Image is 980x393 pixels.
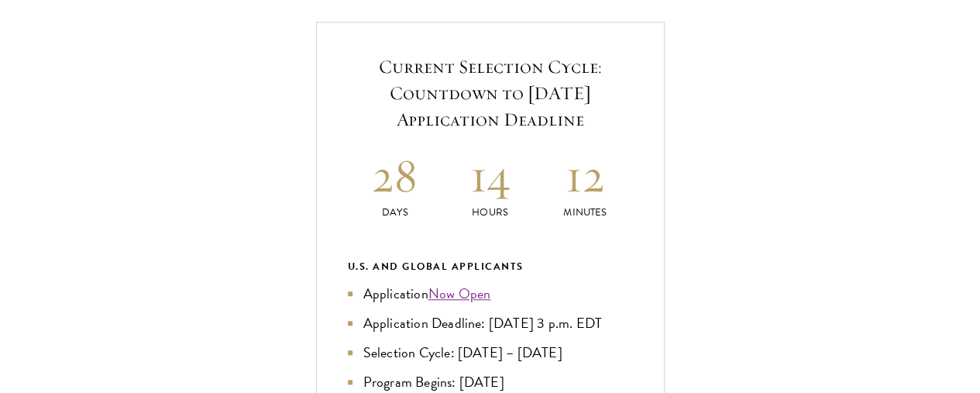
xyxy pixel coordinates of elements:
[428,283,491,304] a: Now Open
[348,371,633,393] li: Program Begins: [DATE]
[442,205,538,221] p: Hours
[538,205,633,221] p: Minutes
[348,258,633,275] div: U.S. and Global Applicants
[442,147,538,205] h2: 14
[348,283,633,305] li: Application
[348,53,633,133] h5: Current Selection Cycle: Countdown to [DATE] Application Deadline
[348,147,443,205] h2: 28
[538,147,633,205] h2: 12
[348,342,633,364] li: Selection Cycle: [DATE] – [DATE]
[348,312,633,334] li: Application Deadline: [DATE] 3 p.m. EDT
[348,205,443,221] p: Days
